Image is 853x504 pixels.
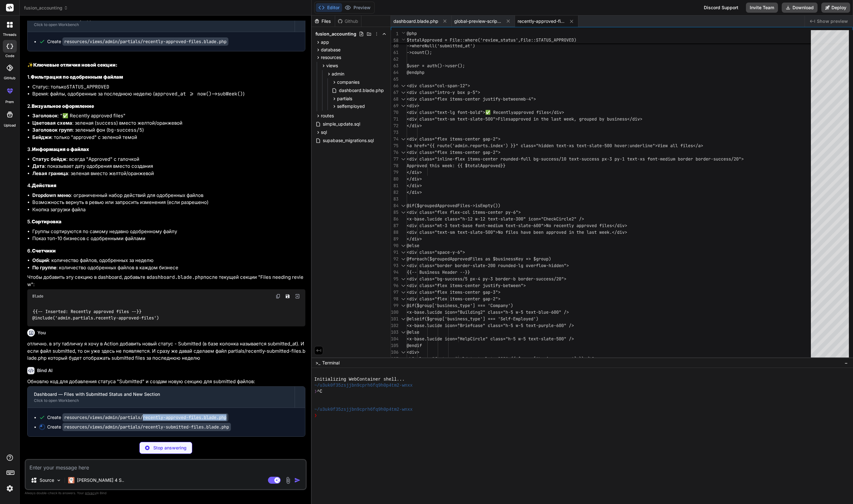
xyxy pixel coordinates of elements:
[407,343,422,348] span: @endif
[513,143,640,148] span: }" class="hidden text-xs text-slate-500 hover:unde
[700,3,742,13] div: Discord Support
[391,176,398,182] div: 80
[276,294,281,299] img: copy
[391,249,398,256] div: 91
[478,309,569,315] span: g2" class="h-5 w-5 text-blue-600" />
[77,477,124,483] p: [PERSON_NAME] 4 S..
[407,303,483,308] span: @if($group['business_type'] ==
[5,53,14,59] label: code
[399,329,407,336] div: Click to collapse the range.
[32,113,58,119] strong: Заголовок
[399,242,407,249] div: Click to collapse the range.
[391,322,398,329] div: 102
[32,134,305,141] li: : только "approved" с зеленой темой
[407,203,500,208] span: @if($groupedApprovedFiles->isEmpty())
[407,69,424,75] span: @endphp
[407,209,518,215] span: <div class="flex flex-col items-center py-6"
[483,303,513,308] span: = 'Company')
[32,248,56,254] strong: Счетчики
[326,62,338,69] span: views
[321,47,341,53] span: database
[153,445,187,451] p: Stop answering
[391,329,398,336] div: 103
[67,84,109,90] code: STATUS_APPROVED
[407,116,511,122] span: <div class="text-sm text-slate-500">Files
[513,216,584,222] span: -300" icon="CheckCircle2" />
[500,163,506,168] span: }}
[391,102,398,109] div: 69
[32,156,305,163] li: : всегда "Approved" с галочкой
[407,323,478,328] span: <x-base.lucide icon="Briefca
[4,75,16,81] label: GitHub
[342,3,373,12] button: Preview
[31,74,123,80] strong: Фильтрация по одобренным файлам
[314,376,404,383] span: Initializing WebContainer shell...
[391,149,398,156] div: 76
[155,91,243,97] code: approved_at >= now()->subWeek()
[32,192,71,198] strong: Dropdown меню
[27,378,305,385] p: Обновлю код для добавления статуса "Submitted" и создам новую секцию для submitted файлов:
[637,116,642,122] span: v>
[391,282,398,289] div: 96
[314,389,317,395] span: ❯
[391,309,398,316] div: 100
[407,63,465,69] span: $user = auth()->user();
[407,163,500,168] span: Approved this week: {{ $totalApproved
[407,269,470,275] span: {{-- Business Header --}}
[312,18,335,24] div: Files
[322,137,374,144] span: supabase_migrations.sql
[391,142,398,149] div: 75
[32,156,67,162] strong: Статус бейдж
[391,336,398,342] div: 104
[407,89,480,95] span: <div class="intro-y box p-5">
[407,216,513,222] span: <x-base.lucide class="h-12 w-12 text-slate
[32,112,305,120] li: : "✅ Recently approved files"
[321,113,334,119] span: routes
[27,103,305,110] h3: 2.
[56,478,61,483] img: Pick Models
[62,423,231,431] code: resources/views/admin/partials/recently-submitted-files.blade.php
[32,127,73,133] strong: Заголовок групп
[32,170,68,176] strong: Левая граница
[3,32,16,37] label: threads
[32,294,43,299] span: Blade
[511,116,637,122] span: approved in the last week, grouped by business</di
[407,243,419,248] span: @else
[513,229,627,235] span: es have been approved in the last week.</div>
[32,182,56,188] strong: Действия
[322,360,340,366] span: Terminal
[391,342,398,349] div: 105
[32,235,305,242] li: Показ топ-10 бизнесов с одобренными файлами
[844,360,848,366] span: −
[96,120,116,126] code: success
[34,22,288,27] div: Click to open Workbench
[821,3,850,13] button: Deploy
[513,109,564,115] span: approved files</div>
[391,182,398,189] div: 81
[399,349,407,356] div: Click to collapse the range.
[399,89,407,96] div: Click to collapse the range.
[28,387,295,408] button: Dashboard — Files with Submitted Status and New SectionClick to open Workbench
[149,274,203,280] code: dashboard.blade.php
[391,349,398,356] div: 106
[27,74,305,81] h3: 1.
[27,274,305,288] p: Чтобы добавить эту секцию в dashboard, добавьте в после текущей секции "Files needing review":
[337,103,365,109] span: selfemployed
[407,156,508,162] span: <div class="inline-flex items-center rou
[391,209,398,216] div: 85
[68,477,74,483] img: Claude 4 Sonnet
[47,38,228,45] div: Create
[407,37,521,43] span: $totalApproved = File::where('review_status',
[817,18,848,24] span: Show preview
[407,149,500,155] span: <div class="flex items-center gap-2">
[32,103,94,109] strong: Визуальное оформление
[391,122,398,129] div: 72
[37,367,53,374] h6: Bind AI
[391,162,398,169] div: 78
[391,37,398,44] span: 58
[5,99,14,105] label: prem
[407,296,488,302] span: <div class="flex items-center ga
[640,143,703,148] span: rline">View all files</a>
[407,169,422,175] span: </div>
[399,156,407,162] div: Click to collapse the range.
